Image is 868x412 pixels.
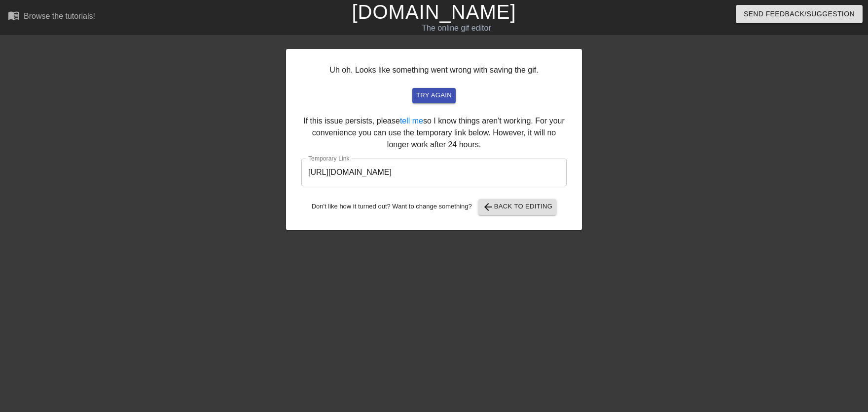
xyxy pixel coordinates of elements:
div: Browse the tutorials! [24,12,95,20]
input: bare [301,159,567,186]
a: Browse the tutorials! [8,9,95,25]
span: Send Feedback/Suggestion [744,8,855,20]
div: Uh oh. Looks like something went wrong with saving the gif. If this issue persists, please so I k... [286,49,582,230]
a: tell me [400,117,423,125]
span: try again [416,90,452,101]
div: Don't like how it turned out? Want to change something? [301,199,567,215]
button: Back to Editing [478,199,557,215]
span: menu_book [8,9,20,21]
button: Send Feedback/Suggestion [736,5,863,23]
a: [DOMAIN_NAME] [352,1,516,23]
button: try again [412,88,456,103]
span: arrow_back [482,201,494,213]
span: Back to Editing [482,201,553,213]
div: The online gif editor [294,22,619,34]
